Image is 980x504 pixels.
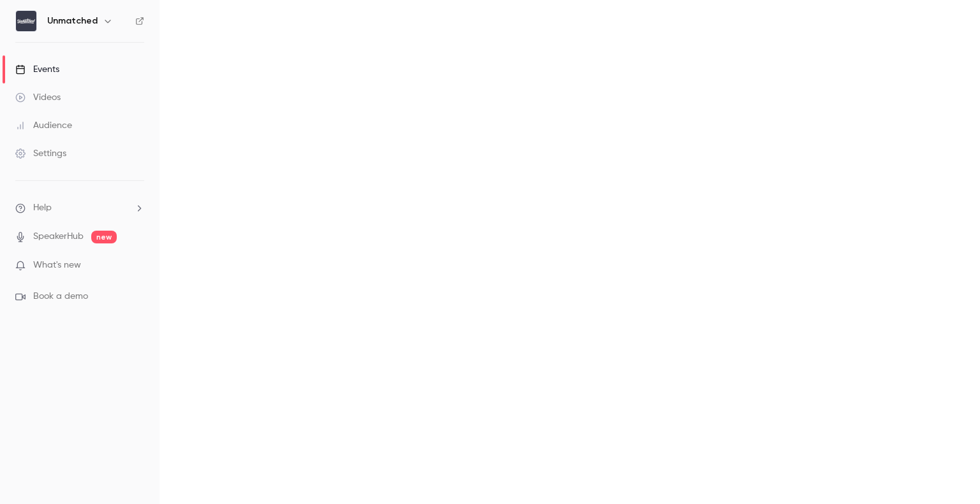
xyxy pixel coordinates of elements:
span: new [91,231,117,243]
div: Videos [15,91,61,104]
div: Events [15,63,59,76]
h6: Unmatched [47,15,98,27]
div: Audience [15,119,72,132]
span: What's new [33,259,81,272]
span: Help [33,201,52,215]
div: Settings [15,147,66,160]
li: help-dropdown-opener [15,201,144,215]
a: SpeakerHub [33,230,84,243]
span: Book a demo [33,290,88,303]
img: Unmatched [16,11,36,31]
